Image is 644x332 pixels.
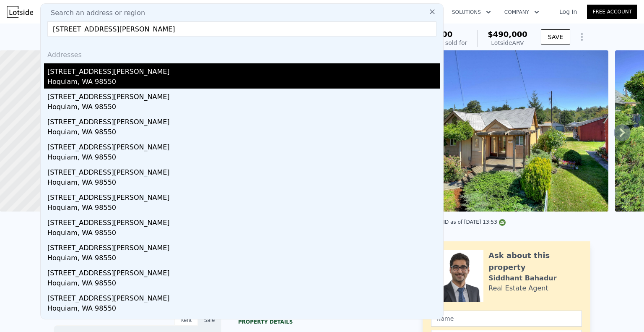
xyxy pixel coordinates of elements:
[47,240,440,253] div: [STREET_ADDRESS][PERSON_NAME]
[445,5,498,20] button: Solutions
[488,273,557,283] div: Siddhant Bahadur
[47,102,440,114] div: Hoquiam, WA 98550
[238,319,406,325] div: Property details
[488,39,527,47] div: Lotside ARV
[47,278,440,290] div: Hoquiam, WA 98550
[47,228,440,240] div: Hoquiam, WA 98550
[44,8,145,18] span: Search an address or region
[198,315,221,326] div: Sale
[47,127,440,139] div: Hoquiam, WA 98550
[47,214,440,228] div: [STREET_ADDRESS][PERSON_NAME]
[47,152,440,164] div: Hoquiam, WA 98550
[498,5,546,20] button: Company
[549,8,587,16] a: Log In
[384,50,608,212] img: Sale: 126111709 Parcel: 100575776
[47,189,440,203] div: [STREET_ADDRESS][PERSON_NAME]
[47,114,440,127] div: [STREET_ADDRESS][PERSON_NAME]
[499,219,506,226] img: NWMLS Logo
[174,315,198,326] div: Rent
[488,30,527,39] span: $490,000
[47,164,440,178] div: [STREET_ADDRESS][PERSON_NAME]
[431,311,582,327] input: Name
[47,139,440,152] div: [STREET_ADDRESS][PERSON_NAME]
[47,303,440,315] div: Hoquiam, WA 98550
[488,250,582,273] div: Ask about this property
[47,203,440,214] div: Hoquiam, WA 98550
[541,29,570,44] button: SAVE
[47,89,440,102] div: [STREET_ADDRESS][PERSON_NAME]
[47,253,440,265] div: Hoquiam, WA 98550
[47,63,440,77] div: [STREET_ADDRESS][PERSON_NAME]
[47,77,440,89] div: Hoquiam, WA 98550
[44,43,440,63] div: Addresses
[47,178,440,189] div: Hoquiam, WA 98550
[47,290,440,303] div: [STREET_ADDRESS][PERSON_NAME]
[488,283,548,293] div: Real Estate Agent
[574,29,590,45] button: Show Options
[47,265,440,278] div: [STREET_ADDRESS][PERSON_NAME]
[47,21,436,37] input: Enter an address, city, region, neighborhood or zip code
[587,5,637,19] a: Free Account
[7,6,33,18] img: Lotside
